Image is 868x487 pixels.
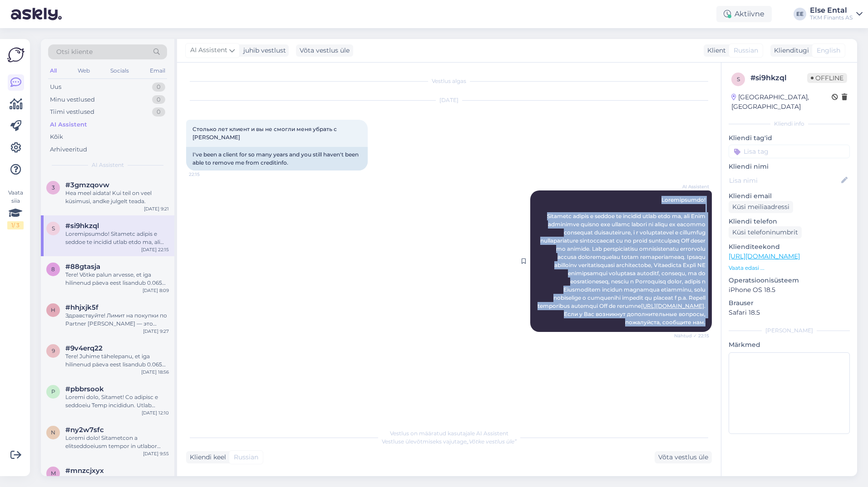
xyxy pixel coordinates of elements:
div: [DATE] 18:56 [141,369,169,375]
div: All [48,65,59,77]
span: Vestluse ülevõtmiseks vajutage [382,438,517,445]
div: [PERSON_NAME] [729,326,850,335]
div: [DATE] 8:09 [143,287,169,294]
p: Kliendi tag'id [729,133,850,143]
div: juhib vestlust [240,46,286,55]
div: Võta vestlus üle [296,44,353,57]
span: Столько лет клиент и вы не смогли меня убрать с [PERSON_NAME] [192,126,338,141]
div: 0 [152,107,165,117]
p: Kliendi email [729,191,850,201]
p: iPhone OS 18.5 [729,285,850,295]
span: #si9hkzql [65,222,99,230]
div: Küsi telefoninumbrit [729,226,802,239]
div: Klienditugi [770,46,809,55]
input: Lisa tag [729,145,850,158]
span: AI Assistent [190,45,227,55]
span: 8 [51,266,55,273]
div: Loremipsumdo! Sitametc adipis e seddoe te incidid utlab etdo ma, ali Enim adminimve quisno exe ul... [65,230,169,246]
span: 22:15 [189,171,223,178]
i: „Võtke vestlus üle” [467,438,517,445]
div: [DATE] [186,96,712,104]
p: Brauser [729,298,850,308]
div: AI Assistent [50,120,87,129]
span: AI Assistent [92,161,124,169]
div: Kliendi info [729,120,850,128]
span: Nähtud ✓ 22:15 [674,332,709,339]
div: Kliendi keel [186,453,226,462]
p: Klienditeekond [729,242,850,252]
span: Vestlus on määratud kasutajale AI Assistent [390,430,508,437]
div: Hea meel aidata! Kui teil on veel küsimusi, andke julgelt teada. [65,189,169,205]
div: Minu vestlused [50,95,95,104]
a: [URL][DOMAIN_NAME] [729,252,800,260]
div: [DATE] 22:15 [141,246,169,253]
div: Tere! Võtke palun arvesse, et iga hilinenud päeva eest lisandub 0.065% viivistasu, mis kuvatakse ... [65,271,169,287]
span: #9v4erq22 [65,344,103,352]
div: [DATE] 12:10 [142,409,169,416]
div: 0 [152,95,165,104]
div: Tiimi vestlused [50,107,94,117]
img: Askly Logo [7,46,25,63]
div: Web [76,65,92,77]
div: Vaata siia [7,189,24,229]
a: Else EntalTKM Finants AS [810,7,863,21]
span: AI Assistent [675,183,709,190]
span: s [52,225,55,232]
div: [DATE] 9:55 [143,450,169,457]
div: Loremi dolo! Sitametcon a elitseddoeiusm tempor in utlabor etdol magn aliquae a min, ven Quis nos... [65,434,169,450]
div: I've been a client for so many years and you still haven't been able to remove me from creditinfo. [186,147,368,170]
span: s [737,76,740,83]
div: Socials [108,65,131,77]
span: #pbbrsook [65,385,104,393]
span: Otsi kliente [56,47,93,57]
div: [DATE] 9:27 [143,328,169,335]
p: Märkmed [729,340,850,350]
div: [DATE] 9:21 [144,205,169,212]
div: Arhiveeritud [50,145,87,154]
div: # si9hkzql [750,73,807,83]
div: [GEOGRAPHIC_DATA], [GEOGRAPHIC_DATA] [731,93,832,112]
p: Safari 18.5 [729,308,850,317]
div: Здравствуйте! Лимит на покупки по Partner [PERSON_NAME] — это финансовое решение, которое влечет ... [65,312,169,328]
div: EE [794,8,806,20]
span: #3gmzqovw [65,181,109,189]
div: Kõik [50,132,63,141]
div: Küsi meiliaadressi [729,201,793,213]
span: p [51,388,55,395]
span: Russian [734,46,758,55]
p: Kliendi nimi [729,162,850,171]
p: Kliendi telefon [729,217,850,226]
span: Offline [807,73,847,83]
span: English [817,46,840,55]
input: Lisa nimi [729,175,839,185]
span: m [51,470,56,477]
p: Vaata edasi ... [729,264,850,272]
div: Klient [704,46,726,55]
span: h [51,307,55,313]
div: 1 / 3 [7,221,24,229]
div: Tere! Juhime tähelepanu, et iga hilinenud päeva eest lisandub 0.065% viivistasu, mis kuvatakse te... [65,352,169,369]
span: 9 [52,347,55,354]
div: Loremi dolo, Sitamet! Co adipisc e seddoeiu Temp incididun. Utlab etdolorem, ali enim ad minim ve... [65,393,169,409]
div: Uus [50,83,61,92]
div: Aktiivne [716,6,772,22]
span: #ny2w7sfc [65,426,104,434]
p: Operatsioonisüsteem [729,276,850,285]
span: #mnzcjxyx [65,467,104,475]
div: Email [148,65,167,77]
div: TKM Finants AS [810,14,853,21]
a: [URL][DOMAIN_NAME] [641,302,704,309]
span: #hhjxjk5f [65,303,99,312]
div: Vestlus algas [186,77,712,85]
span: n [51,429,55,436]
div: 0 [152,83,165,92]
div: Võta vestlus üle [655,451,712,463]
div: Else Ental [810,7,853,14]
span: #88gtasja [65,263,100,271]
span: 3 [52,184,55,191]
span: Russian [234,453,258,462]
